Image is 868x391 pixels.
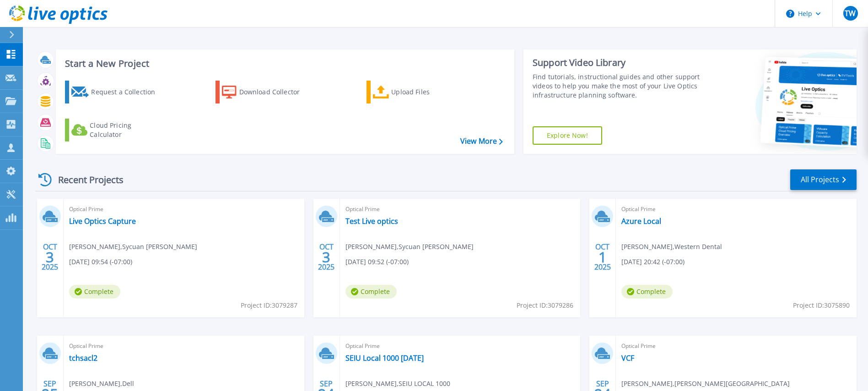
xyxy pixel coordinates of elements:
[621,204,851,214] span: Optical Prime
[621,379,790,389] span: [PERSON_NAME] , [PERSON_NAME][GEOGRAPHIC_DATA]
[345,353,424,363] a: SEIU Local 1000 [DATE]
[533,57,702,69] div: Support Video Library
[790,169,857,190] a: All Projects
[69,353,97,363] a: tchsacl2
[69,217,136,226] a: Live Optics Capture
[345,341,575,351] span: Optical Prime
[621,257,685,267] span: [DATE] 20:42 (-07:00)
[621,242,722,252] span: [PERSON_NAME] , Western Dental
[621,341,851,351] span: Optical Prime
[69,204,299,214] span: Optical Prime
[621,353,634,363] a: VCF
[460,137,503,146] a: View More
[65,81,167,103] a: Request a Collection
[69,379,134,389] span: [PERSON_NAME] , Dell
[621,217,661,226] a: Azure Local
[318,240,335,274] div: OCT 2025
[533,72,702,100] div: Find tutorials, instructional guides and other support videos to help you make the most of your L...
[345,257,409,267] span: [DATE] 09:52 (-07:00)
[69,341,299,351] span: Optical Prime
[216,81,318,103] a: Download Collector
[65,119,167,141] a: Cloud Pricing Calculator
[793,300,850,310] span: Project ID: 3075890
[41,240,59,274] div: OCT 2025
[69,285,120,299] span: Complete
[345,285,397,299] span: Complete
[845,10,856,17] span: TW
[517,300,573,310] span: Project ID: 3079286
[90,121,163,139] div: Cloud Pricing Calculator
[598,253,607,261] span: 1
[345,379,450,389] span: [PERSON_NAME] , SEIU LOCAL 1000
[239,83,313,101] div: Download Collector
[345,204,575,214] span: Optical Prime
[65,59,502,69] h3: Start a New Project
[533,126,602,145] a: Explore Now!
[345,217,398,226] a: Test Live optics
[594,240,611,274] div: OCT 2025
[241,300,297,310] span: Project ID: 3079287
[91,83,164,101] div: Request a Collection
[367,81,469,103] a: Upload Files
[322,253,330,261] span: 3
[69,242,197,252] span: [PERSON_NAME] , Sycuan [PERSON_NAME]
[345,242,474,252] span: [PERSON_NAME] , Sycuan [PERSON_NAME]
[35,168,136,191] div: Recent Projects
[391,83,464,101] div: Upload Files
[46,253,54,261] span: 3
[621,285,673,299] span: Complete
[69,257,132,267] span: [DATE] 09:54 (-07:00)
